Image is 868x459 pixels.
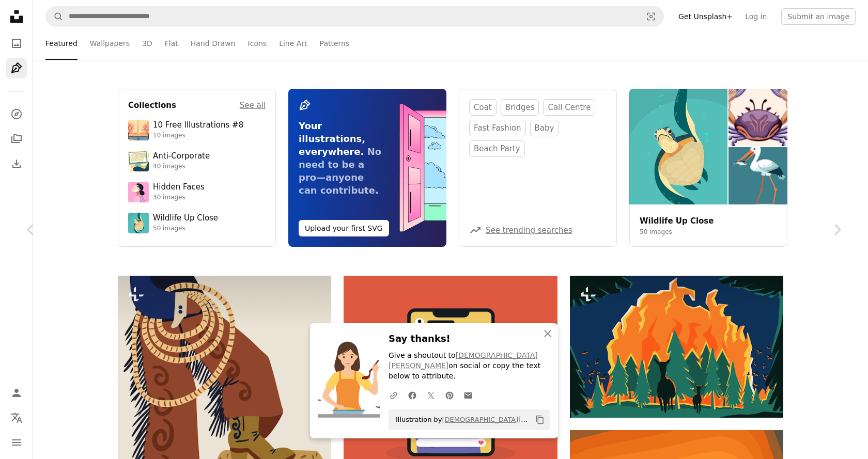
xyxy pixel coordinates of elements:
a: Wildlife Up Close50 images [128,213,266,233]
a: Icons [248,27,267,60]
a: Patterns [320,27,350,60]
a: Log in / Sign up [6,383,27,403]
a: Log in [739,8,773,25]
button: Language [6,407,27,428]
a: bridges [501,99,539,116]
a: Flat [165,27,178,60]
a: Anti-Corporate40 images [128,151,266,171]
a: Wallpapers [90,27,130,60]
img: premium_vector-1741359422712-57ae2abe0497 [128,151,149,171]
button: Copy to clipboard [531,411,549,429]
div: Wildlife Up Close [153,213,218,224]
a: Share on Twitter [422,385,440,405]
a: 3D [142,27,152,60]
img: A picture of a forest with a fire in the background [570,276,783,418]
a: 10 Free Illustrations #810 images [128,120,266,140]
form: Find visuals sitewide [45,6,664,27]
a: call centre [543,99,595,116]
img: vector-1750308744205-56527770eef2 [128,120,149,140]
div: Hidden Faces [153,182,205,193]
div: 10 Free Illustrations #8 [153,120,243,131]
a: A picture of a forest with a fire in the background [570,342,783,351]
a: Illustrations [6,58,27,78]
a: fast fashion [469,120,526,136]
a: coat [469,99,497,116]
span: Illustration by on [391,411,531,428]
h4: Collections [128,99,176,112]
button: Search Unsplash [46,7,64,26]
a: Photos [6,33,27,54]
a: baby [530,120,559,136]
a: Share over email [459,385,477,405]
button: Submit an image [781,8,856,25]
a: Hand Drawn [191,27,236,60]
a: Share on Facebook [403,385,422,405]
a: Next [806,180,868,279]
a: Line Art [279,27,307,60]
div: 30 images [153,194,205,202]
span: Your illustrations, everywhere. [299,120,365,157]
a: Wildlife Up Close [640,216,714,226]
button: Visual search [639,7,663,26]
p: Give a shoutout to on social or copy the text below to attribute. [389,351,550,382]
button: Upload your first SVG [299,220,389,236]
a: [DEMOGRAPHIC_DATA][PERSON_NAME] [442,416,574,423]
button: Menu [6,432,27,453]
a: See all [240,99,266,112]
a: Collections [6,129,27,149]
a: Hidden Faces30 images [128,182,266,202]
a: Download History [6,153,27,174]
div: 40 images [153,163,210,171]
img: premium_vector-1748844071474-d954b88adc73 [128,182,149,202]
a: Get Unsplash+ [672,8,739,25]
a: beach party [469,140,525,157]
div: 50 images [153,225,218,233]
h3: Say thanks! [389,331,550,346]
a: See trending searches [486,226,572,235]
a: [DEMOGRAPHIC_DATA][PERSON_NAME] [389,351,538,370]
a: Explore [6,104,27,124]
div: 10 images [153,132,243,140]
img: premium_vector-1698192084751-4d1afa02505a [128,213,149,233]
div: Anti-Corporate [153,151,210,162]
a: A cowboy is preparing to rope with his lasso. [118,404,331,414]
a: Share on Pinterest [440,385,459,405]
